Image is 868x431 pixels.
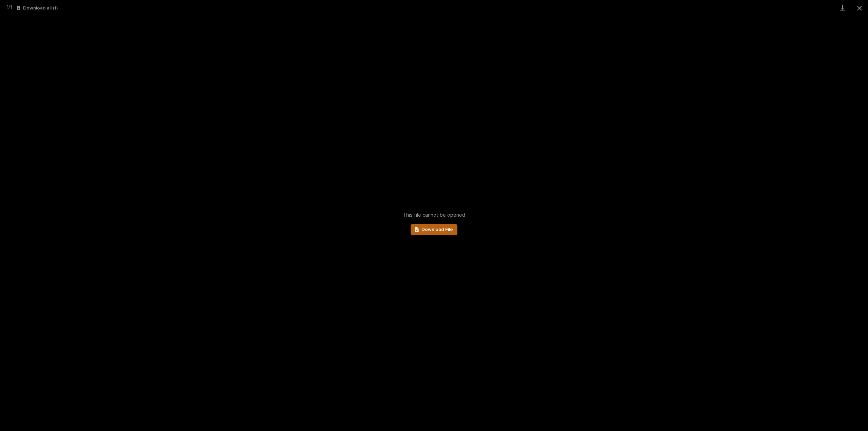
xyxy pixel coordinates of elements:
span: 1 [10,4,12,10]
button: Download all (1) [17,6,58,11]
a: Download File [411,224,457,235]
span: 1 [7,4,8,10]
span: This file cannot be opened [403,212,465,218]
span: Download File [421,227,453,232]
